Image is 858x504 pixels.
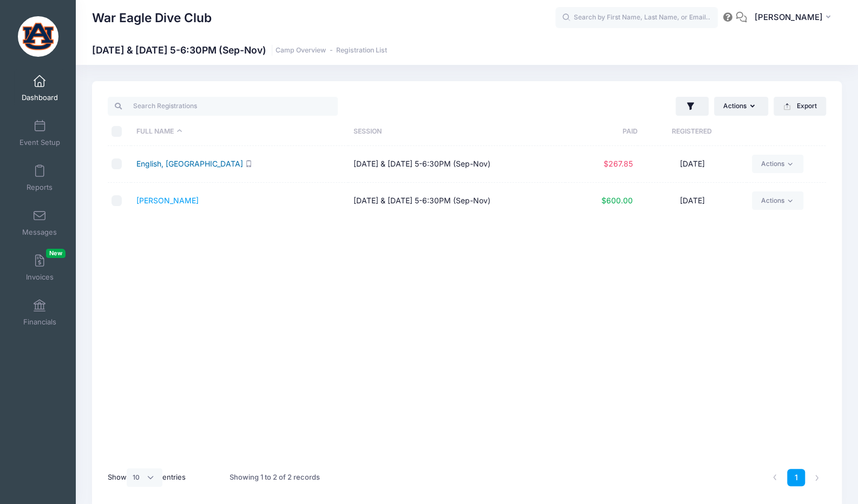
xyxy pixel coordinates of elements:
th: Registered: activate to sort column ascending [638,117,746,146]
th: Session: activate to sort column ascending [348,117,565,146]
td: [DATE] & [DATE] 5-6:30PM (Sep-Nov) [348,183,565,219]
a: 1 [787,469,805,487]
a: Actions [752,191,803,210]
a: Messages [14,204,66,242]
a: Reports [14,159,66,197]
span: New [46,249,66,258]
button: Export [774,97,826,115]
button: Actions [714,97,768,115]
span: Messages [22,228,57,237]
button: [PERSON_NAME] [747,5,842,30]
a: Registration List [336,47,387,55]
span: $600.00 [601,196,632,205]
span: $267.85 [603,159,632,168]
th: Paid: activate to sort column ascending [565,117,638,146]
th: Full Name: activate to sort column descending [131,117,348,146]
a: English, [GEOGRAPHIC_DATA] [136,159,243,168]
h1: War Eagle Dive Club [92,5,212,30]
img: War Eagle Dive Club [18,16,58,57]
span: Reports [27,183,53,192]
span: Invoices [26,273,54,282]
a: Camp Overview [276,47,326,55]
a: [PERSON_NAME] [136,196,199,205]
a: Event Setup [14,114,66,152]
label: Show entries [108,468,186,487]
span: [PERSON_NAME] [754,11,822,23]
a: Financials [14,294,66,331]
td: [DATE] [638,183,746,219]
a: InvoicesNew [14,249,66,287]
select: Showentries [127,468,162,487]
input: Search by First Name, Last Name, or Email... [555,7,718,29]
span: Financials [23,317,56,327]
h1: [DATE] & [DATE] 5-6:30PM (Sep-Nov) [92,44,387,56]
a: Dashboard [14,69,66,107]
a: Actions [752,155,803,173]
span: Dashboard [22,93,58,102]
span: Event Setup [19,138,60,147]
input: Search Registrations [108,97,338,115]
div: Showing 1 to 2 of 2 records [230,465,320,490]
i: SMS enabled [245,160,252,167]
td: [DATE] [638,146,746,183]
td: [DATE] & [DATE] 5-6:30PM (Sep-Nov) [348,146,565,183]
